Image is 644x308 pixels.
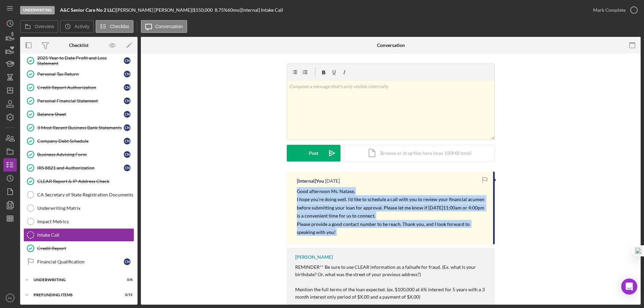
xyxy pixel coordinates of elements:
a: Credit Report [23,242,134,255]
img: one_i.png [635,247,642,254]
a: Impact Metrics [23,215,134,228]
div: | [Internal] Intake Call [239,7,283,13]
label: Conversation [155,24,183,29]
div: Underwriting [20,6,55,14]
div: Prefunding Items [34,293,116,297]
div: C N [124,165,130,171]
div: Conversation [377,43,405,48]
div: 2025 Year to Date Profit and Loss Statement [37,55,124,66]
div: Checklist [69,43,89,48]
button: RK [3,291,17,305]
a: Financial QualificationCN [23,255,134,268]
a: Company Debt ScheduleCN [23,134,134,148]
a: Business Advising FormCN [23,148,134,161]
div: 60 mo [227,7,239,13]
div: C N [124,71,130,77]
button: Overview [20,20,58,33]
div: Open Intercom Messenger [621,279,637,295]
div: C N [124,124,130,131]
div: 3 Most Recent Business Bank Statements [37,125,124,130]
div: C N [124,84,130,91]
a: 2025 Year to Date Profit and Loss StatementCN [23,54,134,67]
b: A&C Senior Care No 2 LLC [60,7,115,13]
time: 2025-09-03 00:00 [325,178,340,184]
div: Financial Qualification [37,259,124,264]
div: Credit Report [37,246,134,251]
div: 0 / 8 [120,278,132,282]
div: C N [124,57,130,64]
button: Mark Complete [586,3,641,17]
div: [PERSON_NAME] [295,254,333,260]
a: CLEAR Report & IP Address Check [23,175,134,188]
div: Underwriting Matrix [37,205,134,211]
div: IRS 8821 and Authorization [37,165,124,171]
div: | [60,7,116,13]
text: RK [8,296,12,300]
div: C N [124,111,130,118]
div: Post [309,145,318,162]
a: 3 Most Recent Business Bank StatementsCN [23,121,134,134]
div: Mark Complete [593,3,626,17]
a: Personal Financial StatementCN [23,94,134,108]
div: Personal Financial Statement [37,98,124,104]
button: Activity [60,20,94,33]
div: C N [124,151,130,158]
div: CA Secretary of State Registration Documents [37,192,134,197]
div: 8.75 % [215,7,227,13]
div: Business Advising Form [37,152,124,157]
a: Underwriting Matrix [23,201,134,215]
div: Personal Tax Return [37,71,124,77]
div: Balance Sheet [37,112,124,117]
a: Balance SheetCN [23,108,134,121]
div: Underwriting [34,278,116,282]
div: Impact Metrics [37,219,134,224]
button: Post [287,145,340,162]
mark: Good afternoon Ms. Natase, I hope you’re doing well. I’d like to schedule a call with you to revi... [297,188,485,235]
div: [PERSON_NAME] [PERSON_NAME] | [116,7,193,13]
button: Conversation [141,20,187,33]
div: CLEAR Report & IP Address Check [37,179,134,184]
div: [Internal] You [297,178,324,184]
label: Overview [35,24,54,29]
div: Credit Report Authorization [37,85,124,90]
a: CA Secretary of State Registration Documents [23,188,134,201]
div: C N [124,98,130,104]
button: Checklist [96,20,133,33]
div: Intake Call [37,232,134,238]
label: Activity [74,24,89,29]
a: IRS 8821 and AuthorizationCN [23,161,134,175]
a: Intake Call [23,228,134,242]
div: C N [124,138,130,144]
div: Company Debt Schedule [37,138,124,144]
div: 0 / 15 [120,293,132,297]
a: Credit Report AuthorizationCN [23,81,134,94]
div: C N [124,258,130,265]
a: Personal Tax ReturnCN [23,67,134,81]
label: Checklist [110,24,129,29]
span: $150,000 [193,7,213,13]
